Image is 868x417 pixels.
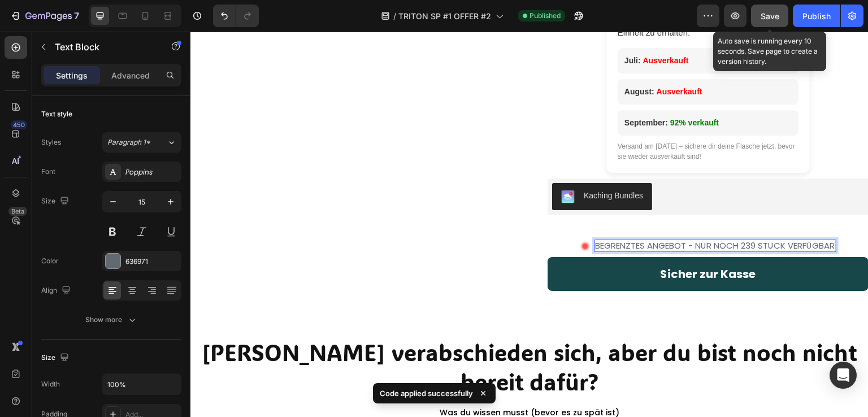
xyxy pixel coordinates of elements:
img: KachingBundles.png [371,158,384,172]
div: Size [41,194,71,209]
div: Font [41,167,55,177]
button: Kaching Bundles [362,151,462,179]
div: Beta [8,207,27,216]
button: Paragraph 1* [102,132,181,153]
strong: August: [434,55,464,64]
button: Show more [41,310,181,330]
div: Publish [802,10,831,22]
div: Kaching Bundles [393,158,453,170]
div: Undo/Redo [213,5,259,27]
div: Rich Text Editor. Editing area: main [404,208,646,220]
p: Advanced [111,69,150,81]
div: Size [41,350,71,366]
span: Paragraph 1* [107,137,150,147]
button: Sicher zur Kasse [357,225,678,259]
p: 7 [74,9,79,23]
div: Color [41,256,59,266]
span: TRITON SP #1 OFFER #2 [398,10,491,22]
span: Ausverkauft [466,55,512,64]
div: Styles [41,137,61,147]
div: Sicher zur Kasse [470,232,566,253]
iframe: Design area [190,32,868,417]
div: Open Intercom Messenger [830,362,857,389]
img: gempages_562311608655676326-3638ed07-8e97-48ee-b99b-d06d84c1f28d.png [390,210,400,219]
div: Poppins [125,167,179,177]
button: 7 [5,5,84,27]
div: Show more [85,314,138,325]
span: Was du wissen musst (bevor es zu spät ist) [249,375,429,386]
div: Versand am [DATE] – sichere dir deine Flasche jetzt, bevor sie wieder ausverkauft sind! [427,110,608,130]
p: Code applied successfully [380,388,473,399]
div: 450 [11,120,27,129]
button: Publish [793,5,840,27]
div: Align [41,283,73,298]
span: / [393,10,396,22]
div: 636971 [125,257,179,267]
p: BEGRENZTES ANGEBOT - NUR NOCH 239 STÜCK VERFÜGBAR [405,209,645,219]
div: Text style [41,109,72,119]
span: Published [530,11,561,21]
div: Width [41,379,60,389]
button: Save [751,5,788,27]
strong: September: [434,86,478,95]
input: Auto [103,374,181,394]
p: Settings [56,69,88,81]
span: Save [761,11,779,21]
span: 92% verkauft [480,86,528,95]
p: Text Block [55,40,151,54]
